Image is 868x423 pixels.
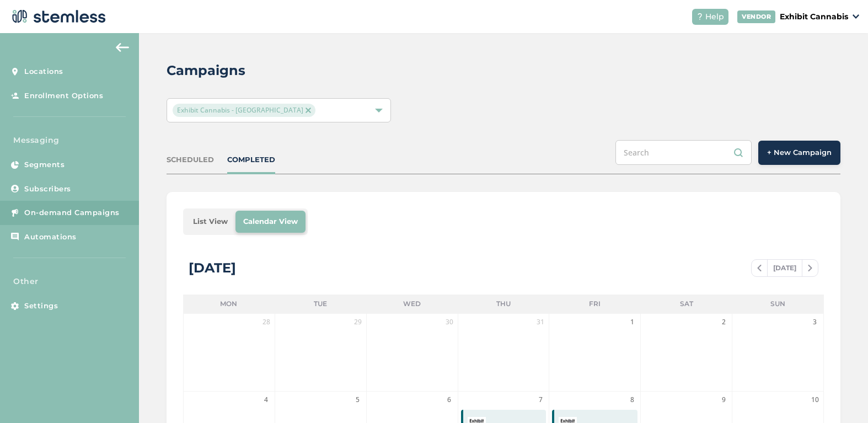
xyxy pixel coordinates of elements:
span: 31 [535,317,546,328]
span: 30 [444,317,455,328]
span: 2 [718,317,729,328]
li: Wed [366,295,458,313]
p: Exhibit Cannabis [780,11,848,23]
span: Help [705,11,724,23]
span: Locations [24,66,63,77]
li: Thu [458,295,549,313]
li: Tue [275,295,366,313]
img: icon-chevron-left-b8c47ebb.svg [757,265,762,271]
span: 5 [352,394,363,405]
li: Mon [183,295,275,313]
span: 6 [444,394,455,405]
li: Fri [549,295,641,313]
h2: Campaigns [167,61,245,81]
div: [DATE] [189,258,236,278]
button: + New Campaign [758,141,840,165]
span: [DATE] [767,260,802,276]
div: COMPLETED [227,154,275,165]
li: List View [185,211,235,233]
li: Calendar View [235,211,306,233]
span: Subscribers [24,184,71,195]
span: 3 [810,317,821,328]
div: VENDOR [737,10,775,23]
span: 9 [718,394,729,405]
img: icon-chevron-right-bae969c5.svg [808,265,812,271]
span: Exhibit Cannabis - [GEOGRAPHIC_DATA] [173,104,315,117]
input: Search [615,140,752,165]
span: 7 [535,394,546,405]
span: 29 [352,317,363,328]
img: icon-arrow-back-accent-c549486e.svg [116,43,129,52]
iframe: Chat Widget [813,370,868,423]
img: icon-close-accent-8a337256.svg [306,108,311,113]
span: 1 [626,317,637,328]
span: 28 [261,317,272,328]
img: icon_down-arrow-small-66adaf34.svg [853,14,859,19]
span: 4 [261,394,272,405]
span: On-demand Campaigns [24,207,120,218]
img: icon-help-white-03924b79.svg [696,13,703,20]
li: Sat [641,295,732,313]
span: 8 [626,394,637,405]
span: + New Campaign [767,147,832,158]
span: Settings [24,301,58,312]
span: Enrollment Options [24,90,103,101]
span: 10 [810,394,821,405]
div: SCHEDULED [167,154,214,165]
li: Sun [732,295,824,313]
span: Automations [24,232,77,243]
span: Segments [24,159,65,170]
img: logo-dark-0685b13c.svg [9,6,106,28]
